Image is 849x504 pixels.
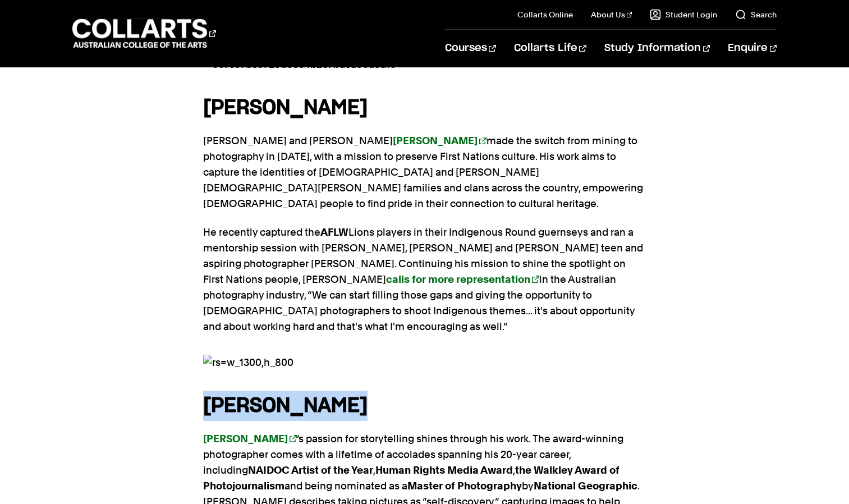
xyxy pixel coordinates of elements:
strong: calls for more representation [386,273,530,285]
p: He recently captured the Lions players in their Indigenous Round guernseys and ran a mentorship s... [203,224,646,335]
strong: National Geographic [534,480,637,492]
p: [PERSON_NAME] and [PERSON_NAME] made the switch from mining to photography in [DATE], with a miss... [203,133,646,212]
strong: [PERSON_NAME] [393,135,478,146]
strong: NAIDOC Artist of the Year [248,464,373,476]
strong: Master of Photography [407,480,522,492]
strong: Human Rights Media Award [375,464,513,476]
strong: the Walkley Award of Photojournalism [203,464,619,492]
a: Collarts Life [514,30,586,67]
img: rs=w_1300,h_800 [203,355,646,370]
a: [PERSON_NAME] [203,433,297,445]
div: Go to homepage [72,17,216,49]
a: Study Information [604,30,710,67]
a: [PERSON_NAME] [393,135,487,146]
a: Search [735,9,777,20]
strong: AFLW [320,226,348,238]
a: About Us [591,9,632,20]
a: calls for more representation [386,273,539,285]
a: Enquire [728,30,777,67]
a: Courses [445,30,496,67]
strong: [PERSON_NAME] [203,433,288,445]
strong: [PERSON_NAME] [203,396,368,416]
strong: [PERSON_NAME] [203,98,368,118]
a: Student Login [650,9,717,20]
a: Collarts Online [517,9,573,20]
